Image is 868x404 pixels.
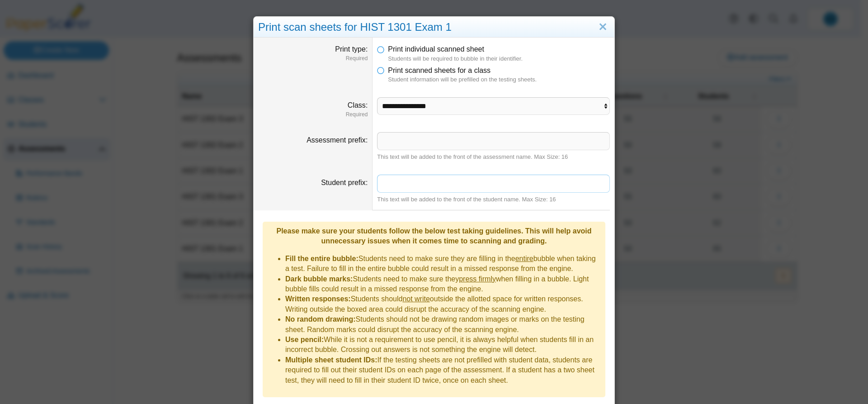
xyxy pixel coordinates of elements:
[258,55,368,62] dfn: Required
[285,275,353,283] b: Dark bubble marks:
[285,336,324,343] b: Use pencil:
[335,45,368,53] label: Print type
[276,227,591,245] b: Please make sure your students follow the below test taking guidelines. This will help avoid unne...
[285,355,601,385] li: If the testing sheets are not prefilled with student data, students are required to fill out thei...
[388,67,491,74] span: Print scanned sheets for a class
[285,255,359,262] b: Fill the entire bubble:
[254,17,614,38] div: Print scan sheets for HIST 1301 Exam 1
[258,111,368,119] dfn: Required
[285,356,377,364] b: Multiple sheet student IDs:
[596,19,610,35] a: Close
[285,314,601,335] li: Students should not be drawing random images or marks on the testing sheet. Random marks could di...
[307,136,368,144] label: Assessment prefix
[515,255,533,262] u: entire
[402,295,429,303] u: not write
[285,295,351,303] b: Written responses:
[285,294,601,314] li: Students should outside the allotted space for written responses. Writing outside the boxed area ...
[388,76,610,84] dfn: Student information will be prefilled on the testing sheets.
[285,254,601,274] li: Students need to make sure they are filling in the bubble when taking a test. Failure to fill in ...
[285,315,356,323] b: No random drawing:
[377,153,610,161] div: This text will be added to the front of the assessment name. Max Size: 16
[321,179,368,186] label: Student prefix
[388,45,484,53] span: Print individual scanned sheet
[459,275,496,283] u: press firmly
[348,101,368,109] label: Class
[388,55,610,63] dfn: Students will be required to bubble in their identifier.
[285,335,601,355] li: While it is not a requirement to use pencil, it is always helpful when students fill in an incorr...
[377,195,610,204] div: This text will be added to the front of the student name. Max Size: 16
[285,274,601,295] li: Students need to make sure they when filling in a bubble. Light bubble fills could result in a mi...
